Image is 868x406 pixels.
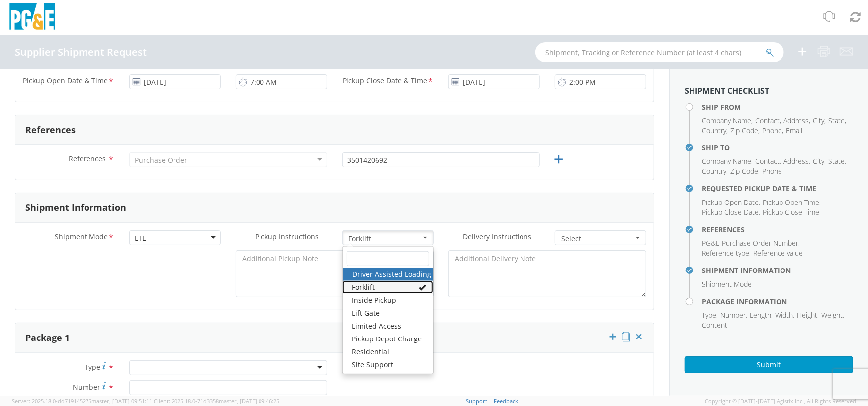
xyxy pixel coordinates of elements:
[463,232,531,241] span: Delivery Instructions
[828,156,845,166] span: State
[342,345,433,358] a: Residential
[85,362,100,372] span: Type
[342,320,433,333] a: Limited Access
[775,310,793,320] span: Width
[135,155,187,165] div: Purchase Order
[763,207,819,217] span: Pickup Close Time
[702,238,800,248] li: ,
[702,198,759,207] span: Pickup Open Date
[702,226,853,233] h4: References
[7,3,57,32] img: pge-logo-06675f144f4cfa6a6814.png
[12,397,152,405] span: Server: 2025.18.0-dd719145275
[702,298,853,305] h4: Package Information
[342,333,433,345] a: Pickup Depot Charge
[702,207,760,217] li: ,
[755,156,781,166] li: ,
[783,156,809,166] span: Address
[783,116,810,126] li: ,
[702,116,751,125] span: Company Name
[762,126,783,135] li: ,
[797,310,817,320] span: Height
[342,230,434,245] button: Forklift
[702,116,753,126] li: ,
[702,156,753,166] li: ,
[535,42,784,62] input: Shipment, Tracking or Reference Number (at least 4 chars)
[702,279,752,289] span: Shipment Mode
[702,310,718,320] li: ,
[730,126,760,135] li: ,
[73,382,100,392] span: Number
[762,126,782,135] span: Phone
[702,103,853,111] h4: Ship From
[343,268,433,281] a: Driver Assisted Loading
[55,232,108,243] span: Shipment Mode
[813,156,824,166] span: City
[828,116,845,125] span: State
[25,203,126,213] h3: Shipment Information
[702,144,853,151] h4: Ship To
[342,358,433,371] a: Site Support
[755,116,781,126] li: ,
[750,310,773,320] li: ,
[702,156,751,166] span: Company Name
[91,397,152,405] span: master, [DATE] 09:51:11
[702,126,728,135] li: ,
[702,320,727,330] span: Content
[821,310,843,320] span: Weight
[750,310,771,320] span: Length
[154,397,279,405] span: Client: 2025.18.0-71d3358
[763,198,821,207] li: ,
[342,281,433,294] a: Forklift
[755,156,780,166] span: Contact
[702,267,853,274] h4: Shipment Information
[828,156,846,166] li: ,
[219,397,279,405] span: master, [DATE] 09:46:25
[828,116,846,126] li: ,
[685,85,769,96] strong: Shipment Checklist
[813,116,824,125] span: City
[702,207,759,217] span: Pickup Close Date
[343,76,427,87] span: Pickup Close Date & Time
[702,248,751,258] li: ,
[783,116,809,125] span: Address
[813,156,826,166] li: ,
[23,76,108,87] span: Pickup Open Date & Time
[720,310,747,320] li: ,
[720,310,746,320] span: Number
[730,126,758,135] span: Zip Code
[15,47,147,58] h4: Supplier Shipment Request
[797,310,819,320] li: ,
[25,333,70,343] h3: Package 1
[69,154,106,163] span: References
[753,248,803,258] span: Reference value
[342,307,433,320] a: Lift Gate
[702,198,760,207] li: ,
[702,248,749,258] span: Reference type
[342,294,433,307] a: Inside Pickup
[135,233,146,243] div: LTL
[555,230,646,245] button: Select
[813,116,826,126] li: ,
[730,166,758,176] span: Zip Code
[255,232,319,241] span: Pickup Instructions
[786,126,802,135] span: Email
[702,185,853,192] h4: Requested Pickup Date & Time
[466,397,488,405] a: Support
[702,166,726,176] span: Country
[702,166,728,176] li: ,
[342,152,540,167] input: 10 Digit PG&E PO Number
[702,238,798,248] span: PG&E Purchase Order Number
[25,125,76,135] h3: References
[762,166,782,176] span: Phone
[730,166,760,176] li: ,
[755,116,780,125] span: Contact
[705,397,856,405] span: Copyright © [DATE]-[DATE] Agistix Inc., All Rights Reserved
[702,310,716,320] span: Type
[561,234,633,244] span: Select
[783,156,810,166] li: ,
[763,198,819,207] span: Pickup Open Time
[775,310,794,320] li: ,
[702,126,726,135] span: Country
[348,234,421,244] span: Forklift
[494,397,519,405] a: Feedback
